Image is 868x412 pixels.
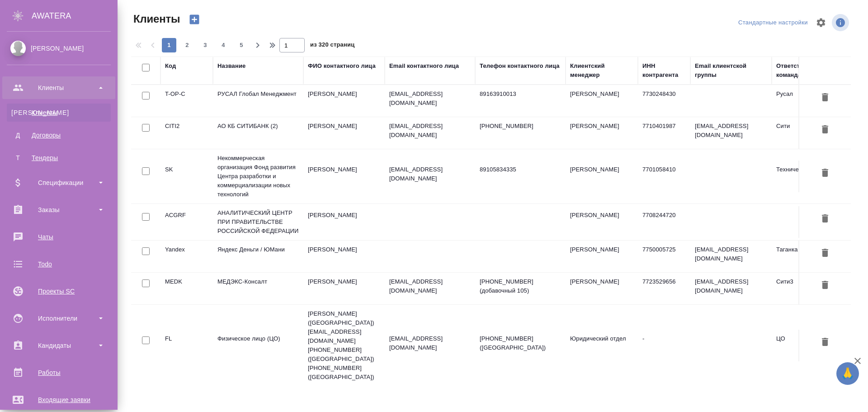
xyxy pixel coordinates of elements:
[772,241,844,272] td: Таганка
[7,43,111,53] div: [PERSON_NAME]
[480,90,561,99] p: 89163910013
[2,280,115,303] a: Проекты SC
[213,204,303,240] td: АНАЛИТИЧЕСКИЙ ЦЕНТР ПРИ ПРАВИТЕЛЬСТВЕ РОССИЙСКОЙ ФЕДЕРАЦИИ
[7,284,111,298] div: Проекты SC
[160,161,213,192] td: SK
[11,131,106,140] div: Договоры
[2,253,115,275] a: Todo
[642,62,686,80] div: ИНН контрагента
[817,277,833,294] button: Удалить
[7,257,111,271] div: Todo
[389,165,471,183] p: [EMAIL_ADDRESS][DOMAIN_NAME]
[566,117,638,149] td: [PERSON_NAME]
[216,38,231,52] button: 4
[165,62,176,71] div: Код
[772,273,844,304] td: Сити3
[308,62,376,71] div: ФИО контактного лица
[2,361,115,384] a: Работы
[7,126,111,144] a: ДДоговоры
[836,362,859,385] button: 🙏
[160,241,213,272] td: Yandex
[638,85,690,117] td: 7730248430
[690,241,772,272] td: [EMAIL_ADDRESS][DOMAIN_NAME]
[566,161,638,192] td: [PERSON_NAME]
[772,161,844,192] td: Технический
[570,62,633,80] div: Клиентский менеджер
[7,176,111,189] div: Спецификации
[217,62,245,71] div: Название
[303,85,385,117] td: [PERSON_NAME]
[7,149,111,167] a: ТТендеры
[234,41,249,50] span: 5
[832,14,851,31] span: Посмотреть информацию
[303,117,385,149] td: [PERSON_NAME]
[480,62,560,71] div: Телефон контактного лица
[772,85,844,117] td: Русал
[11,153,106,162] div: Тендеры
[480,165,561,174] p: 89105834335
[638,161,690,192] td: 7701058410
[389,334,471,352] p: [EMAIL_ADDRESS][DOMAIN_NAME]
[216,41,231,50] span: 4
[817,245,833,262] button: Удалить
[180,38,194,52] button: 2
[2,388,115,411] a: Входящие заявки
[234,38,249,52] button: 5
[638,206,690,238] td: 7708244720
[389,62,459,71] div: Email контактного лица
[566,241,638,272] td: [PERSON_NAME]
[160,117,213,149] td: CITI2
[690,273,772,304] td: [EMAIL_ADDRESS][DOMAIN_NAME]
[638,273,690,304] td: 7723529656
[7,104,111,122] a: [PERSON_NAME]Клиенты
[184,12,205,27] button: Создать
[389,122,471,140] p: [EMAIL_ADDRESS][DOMAIN_NAME]
[695,62,767,80] div: Email клиентской группы
[7,203,111,217] div: Заказы
[638,241,690,272] td: 7750005725
[389,90,471,108] p: [EMAIL_ADDRESS][DOMAIN_NAME]
[7,312,111,325] div: Исполнители
[180,41,194,50] span: 2
[160,330,213,361] td: FL
[566,273,638,304] td: [PERSON_NAME]
[213,330,303,361] td: Физическое лицо (ЦО)
[213,273,303,304] td: МЕДЭКС-Консалт
[7,366,111,379] div: Работы
[303,161,385,192] td: [PERSON_NAME]
[7,230,111,244] div: Чаты
[776,62,840,80] div: Ответственная команда
[213,149,303,204] td: Некоммерческая организация Фонд развития Центра разработки и коммерциализации новых технологий
[389,277,471,295] p: [EMAIL_ADDRESS][DOMAIN_NAME]
[566,85,638,117] td: [PERSON_NAME]
[198,38,212,52] button: 3
[303,206,385,238] td: [PERSON_NAME]
[817,211,833,227] button: Удалить
[638,330,690,361] td: -
[566,330,638,361] td: Юридический отдел
[480,277,561,295] p: [PHONE_NUMBER] (добавочный 105)
[817,90,833,106] button: Удалить
[810,12,832,33] span: Настроить таблицу
[7,81,111,95] div: Клиенты
[690,117,772,149] td: [EMAIL_ADDRESS][DOMAIN_NAME]
[772,330,844,361] td: ЦО
[840,364,855,383] span: 🙏
[213,85,303,117] td: РУСАЛ Глобал Менеджмент
[736,16,810,30] div: split button
[480,122,561,131] p: [PHONE_NUMBER]
[303,273,385,304] td: [PERSON_NAME]
[131,12,180,26] span: Клиенты
[160,206,213,238] td: ACGRF
[160,273,213,304] td: MEDK
[160,85,213,117] td: T-OP-C
[817,122,833,138] button: Удалить
[7,393,111,407] div: Входящие заявки
[480,334,561,352] p: [PHONE_NUMBER] ([GEOGRAPHIC_DATA])
[817,165,833,182] button: Удалить
[310,39,354,52] span: из 320 страниц
[7,339,111,352] div: Кандидаты
[566,206,638,238] td: [PERSON_NAME]
[817,334,833,351] button: Удалить
[638,117,690,149] td: 7710401987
